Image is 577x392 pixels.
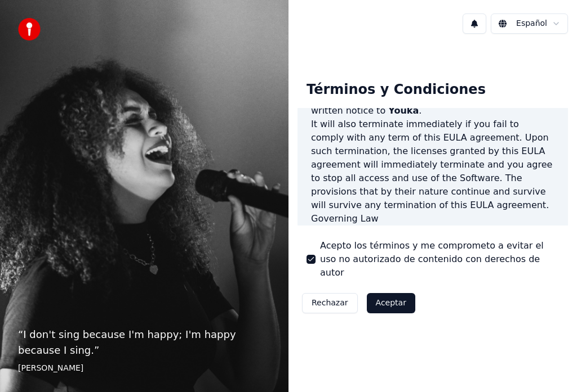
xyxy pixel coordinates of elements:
[388,105,419,116] span: Youka
[302,293,358,313] button: Rechazar
[18,327,270,358] p: “ I don't sing because I'm happy; I'm happy because I sing. ”
[311,226,554,280] p: This EULA agreement, and any dispute arising out of or in connection with this EULA agreement, sh...
[311,212,554,226] h3: Governing Law
[320,239,559,280] label: Acepto los términos y me comprometo a evitar el uso no autorizado de contenido con derechos de autor
[18,18,41,40] img: youka
[311,118,554,212] p: It will also terminate immediately if you fail to comply with any term of this EULA agreement. Up...
[367,293,415,313] button: Aceptar
[18,363,270,374] footer: [PERSON_NAME]
[298,72,495,108] div: Términos y Condiciones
